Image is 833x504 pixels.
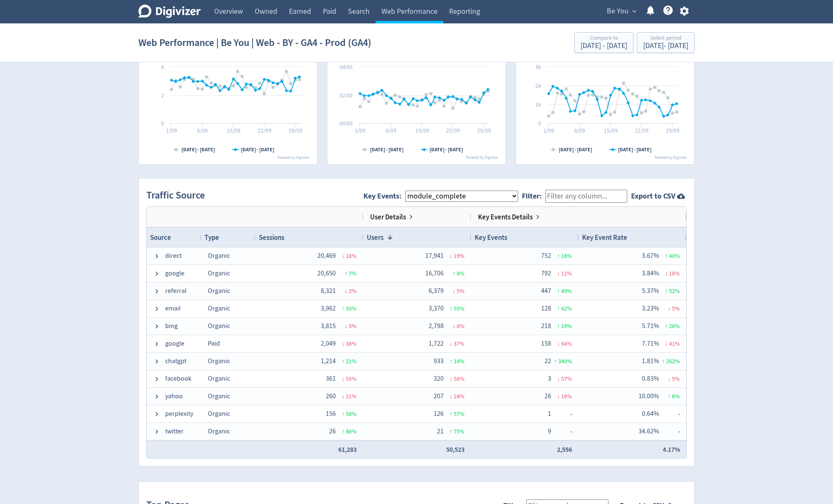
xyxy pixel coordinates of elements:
span: ↓ [345,322,348,330]
span: 86 % [346,428,357,435]
span: 18 % [669,270,680,277]
span: ↓ [342,252,345,260]
text: 22/09 [446,127,460,134]
span: ↑ [342,357,345,365]
span: Sessions [259,233,284,242]
span: ↑ [668,392,671,400]
text: 8/09 [386,127,396,134]
span: Organic [208,357,230,365]
span: 340 % [558,357,572,365]
span: 21 % [346,357,357,365]
span: 18 % [346,252,357,260]
text: 8/09 [197,127,208,134]
span: ↓ [557,270,560,277]
span: ↑ [450,410,452,417]
span: 16 % [561,392,572,400]
span: ↑ [662,357,665,365]
span: Paid [208,339,220,348]
button: Select period[DATE]- [DATE] [637,32,695,53]
span: 156 [326,410,336,418]
span: 26 [544,392,551,400]
span: Organic [208,374,230,383]
span: ↑ [452,270,455,277]
span: 5 % [457,287,465,295]
span: 158 [541,339,551,348]
text: Powered by Digivizer [466,155,498,160]
text: 0 [161,120,164,127]
span: ↓ [342,375,345,382]
span: referral [165,283,187,299]
span: 6,379 [429,287,444,295]
span: ↑ [557,305,560,312]
span: 8 % [457,270,465,277]
span: 34.62% [639,427,659,435]
span: google [165,265,184,282]
span: 2 % [349,287,357,295]
span: ↓ [342,340,345,347]
span: 16,706 [425,269,444,277]
span: 14 % [454,357,465,365]
span: ↓ [557,392,560,400]
span: User Details [370,212,406,221]
text: 29/09 [666,127,680,134]
div: Compare to [580,35,627,42]
svg: Pages Per Session 2.86 &lt;1% [142,4,314,161]
span: google [165,336,184,352]
span: 260 [326,392,336,400]
text: 0 [538,120,541,127]
span: 75 % [454,428,465,435]
span: 3,370 [429,304,444,313]
text: 3k [535,63,541,71]
span: Users [367,233,383,242]
span: ↑ [557,252,560,260]
span: 50 % [346,305,357,312]
text: 15/09 [415,127,429,134]
text: [DATE] - [DATE] [241,146,274,153]
span: 1,214 [321,357,336,365]
span: Organic [208,410,230,418]
text: [DATE] - [DATE] [370,146,404,153]
span: ↑ [554,357,557,365]
span: - [659,406,680,422]
span: ↓ [450,252,452,260]
span: - [659,423,680,440]
span: 19 % [561,322,572,330]
span: Organic [208,427,230,435]
label: Key Events: [363,191,405,201]
span: 262 % [666,357,680,365]
span: ↓ [452,322,455,330]
span: 5 % [672,305,680,312]
span: 40 % [669,252,680,260]
span: expand_more [631,8,638,15]
span: 447 [541,287,551,295]
span: Key Event Rate [582,233,627,242]
span: 3 [548,374,551,383]
span: 128 [541,304,551,313]
span: 49 % [561,287,572,295]
span: Key Events Details [478,212,533,221]
span: - [551,423,572,440]
span: 4.17% [663,445,680,454]
span: 3.84% [642,269,659,277]
span: 126 [434,410,444,418]
span: ↑ [665,287,668,295]
span: 38 % [346,340,357,347]
span: 3,815 [321,322,336,330]
span: ↑ [450,428,452,435]
text: 1/09 [543,127,554,134]
text: 22/09 [258,127,271,134]
span: Be You [607,5,629,18]
span: ↑ [665,252,668,260]
span: ↑ [342,428,345,435]
span: 56 % [454,375,465,382]
span: 37 % [454,340,465,347]
span: 5 % [672,375,680,382]
text: 15/09 [227,127,240,134]
span: Organic [208,304,230,313]
span: ↓ [450,392,452,400]
span: 57 % [454,410,465,417]
span: ↑ [557,287,560,295]
label: Filter: [522,191,545,201]
span: Key Events [475,233,507,242]
span: Source [150,233,171,242]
